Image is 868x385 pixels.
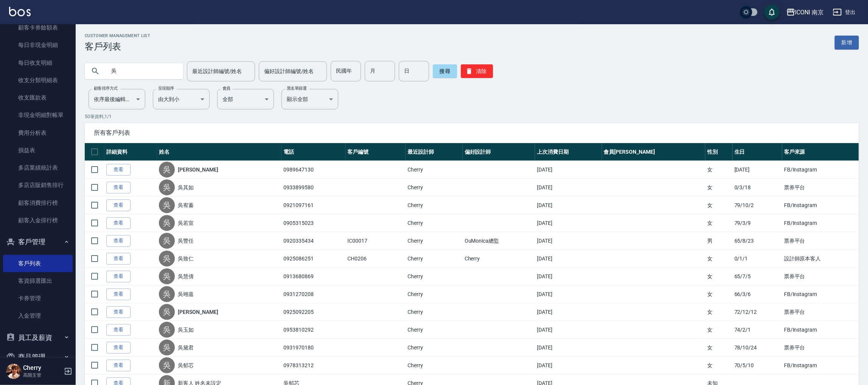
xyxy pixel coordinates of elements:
[159,286,175,302] div: 吳
[3,194,73,212] a: 顧客消費排行榜
[535,285,602,303] td: [DATE]
[764,5,779,20] button: save
[705,232,732,250] td: 男
[159,322,175,338] div: 吳
[535,232,602,250] td: [DATE]
[535,268,602,285] td: [DATE]
[733,232,782,250] td: 65/8/23
[406,214,462,232] td: Cherry
[463,143,535,161] th: 偏好設計師
[85,41,150,52] h3: 客戶列表
[106,288,131,300] a: 查看
[535,321,602,339] td: [DATE]
[159,179,175,195] div: 吳
[282,250,345,268] td: 0925086251
[282,89,338,109] div: 顯示全部
[733,339,782,357] td: 78/10/24
[94,86,118,91] label: 顧客排序方式
[3,255,73,272] a: 客戶列表
[282,303,345,321] td: 0925092205
[733,357,782,374] td: 70/5/10
[106,200,131,211] a: 查看
[3,176,73,194] a: 多店店販銷售排行
[3,106,73,124] a: 非現金明細對帳單
[782,303,859,321] td: 票券平台
[835,36,859,50] a: 新增
[782,321,859,339] td: FB/Instagram
[705,161,732,179] td: 女
[795,8,824,17] div: ICONI 南京
[158,86,174,91] label: 呈現順序
[345,250,406,268] td: CH0206
[23,364,62,372] h5: Cherry
[535,196,602,214] td: [DATE]
[106,164,131,176] a: 查看
[178,344,194,351] a: 吳黛君
[705,196,732,214] td: 女
[159,357,175,373] div: 吳
[406,285,462,303] td: Cherry
[85,33,150,38] h2: Customer Management List
[106,253,131,265] a: 查看
[3,328,73,348] button: 員工及薪資
[106,342,131,354] a: 查看
[733,196,782,214] td: 79/10/2
[159,251,175,267] div: 吳
[705,143,732,161] th: 性別
[106,182,131,193] a: 查看
[733,321,782,339] td: 74/2/1
[3,347,73,367] button: 商品管理
[406,143,462,161] th: 最近設計師
[733,285,782,303] td: 66/3/6
[406,161,462,179] td: Cherry
[705,268,732,285] td: 女
[406,303,462,321] td: Cherry
[222,86,230,91] label: 會員
[782,161,859,179] td: FB/Instagram
[23,372,62,379] p: 高階主管
[782,214,859,232] td: FB/Instagram
[178,201,194,209] a: 吳宥蓁
[3,159,73,176] a: 多店業績統計表
[733,214,782,232] td: 79/3/9
[157,143,282,161] th: 姓名
[406,321,462,339] td: Cherry
[106,61,177,81] input: 搜尋關鍵字
[159,215,175,231] div: 吳
[282,268,345,285] td: 0913680869
[178,273,194,280] a: 吳慧倩
[106,324,131,336] a: 查看
[282,339,345,357] td: 0931970180
[3,272,73,290] a: 客資篩選匯出
[3,290,73,307] a: 卡券管理
[345,232,406,250] td: IC00017
[282,285,345,303] td: 0931270208
[782,196,859,214] td: FB/Instagram
[106,217,131,229] a: 查看
[602,143,706,161] th: 會員[PERSON_NAME]
[406,357,462,374] td: Cherry
[282,232,345,250] td: 0920335434
[159,268,175,284] div: 吳
[705,214,732,232] td: 女
[3,89,73,106] a: 收支匯款表
[89,89,145,109] div: 依序最後編輯時間
[178,255,194,262] a: 吳致仁
[463,232,535,250] td: OuMonica總監
[178,166,218,173] a: [PERSON_NAME]
[282,196,345,214] td: 0921097161
[705,357,732,374] td: 女
[3,54,73,72] a: 每日收支明細
[406,268,462,285] td: Cherry
[178,219,194,227] a: 吳若宣
[782,179,859,196] td: 票券平台
[406,232,462,250] td: Cherry
[178,184,194,191] a: 吳其如
[705,285,732,303] td: 女
[733,250,782,268] td: 0/1/1
[178,308,218,316] a: [PERSON_NAME]
[705,321,732,339] td: 女
[733,303,782,321] td: 72/12/12
[535,179,602,196] td: [DATE]
[345,143,406,161] th: 客戶編號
